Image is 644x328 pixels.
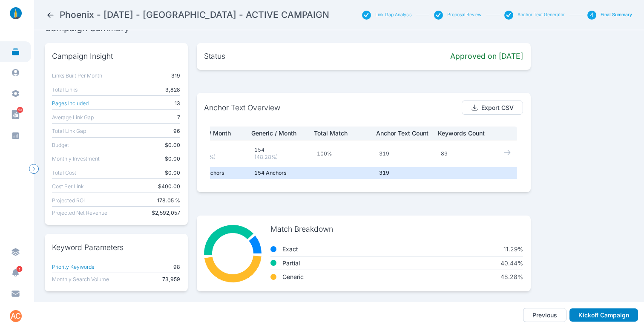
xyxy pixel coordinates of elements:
[186,167,249,179] td: 129 Anchor s
[165,168,180,177] b: $0.00
[587,11,596,20] div: 4
[165,154,180,163] b: $0.00
[192,153,243,161] p: ( 40.44 %)
[173,127,180,135] b: 96
[447,12,482,18] button: Proposal Review
[52,208,107,217] button: Projected Net Revenue
[517,12,565,18] button: Anchor Text Generator
[373,167,435,179] td: 319
[60,9,329,21] h2: Phoenix - Aug 2025 - Phoenix - ACTIVE CAMPAIGN
[157,196,180,205] b: 178.05 %
[52,71,102,80] button: Links Built Per Month
[7,7,25,19] img: linklaunch_small.2ae18699.png
[165,85,180,94] b: 3,828
[601,12,632,18] button: Final Summary
[282,245,298,253] b: exact
[52,168,76,177] button: Total Cost
[500,259,523,267] p: 40.44 %
[282,259,300,267] b: partial
[248,167,311,179] td: 154 Anchor s
[177,113,180,122] b: 7
[450,50,523,62] b: Approved on [DATE]
[523,308,566,322] button: Previous
[441,150,492,158] p: 89
[17,107,23,113] span: 60
[314,129,370,137] p: Total Match
[204,50,225,62] p: Status
[254,146,305,154] p: 154
[171,71,180,80] b: 319
[204,102,280,114] p: Anchor Text Overview
[189,129,239,137] p: Partial / Month
[152,208,180,217] b: $2,592,057
[52,141,69,150] button: Budget
[52,154,100,163] button: Monthly Investment
[503,245,523,253] p: 11.29 %
[462,101,523,115] button: Export CSV
[52,196,85,205] button: Projected ROI
[52,113,94,122] button: Average Link Gap
[173,262,180,271] b: 98
[192,146,243,154] p: 129
[282,273,304,281] b: generic
[254,153,305,161] p: ( 48.28 %)
[52,99,89,108] button: Pages Included
[379,150,429,158] p: 319
[500,273,523,281] p: 48.28 %
[270,223,523,235] p: Match Breakdown
[158,182,180,191] b: $400.00
[175,99,180,108] b: 13
[569,308,638,322] button: Kickoff Campaign
[52,275,109,284] button: Monthly Search Volume
[52,50,180,62] p: Campaign Insight
[52,127,86,135] button: Total Link Gap
[52,262,94,271] button: Priority Keywords
[376,129,432,137] p: Anchor Text Count
[52,85,78,94] button: Total Links
[52,242,180,253] p: Keyword Parameters
[165,141,180,150] b: $0.00
[375,12,411,18] button: Link Gap Analysis
[52,182,83,191] button: Cost Per Link
[162,275,180,284] b: 73,959
[438,129,488,137] p: Keywords Count
[317,150,367,158] p: 100%
[251,129,301,137] p: Generic / Month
